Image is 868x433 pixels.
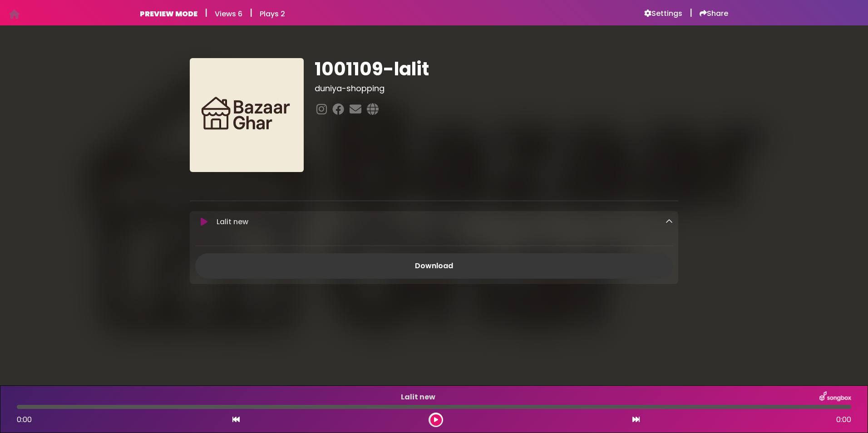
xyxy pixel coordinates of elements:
[315,84,678,93] h3: duniya-shopping
[205,7,207,18] h5: |
[690,7,692,18] h5: |
[215,10,242,18] h6: Views 6
[250,7,252,18] h5: |
[195,253,673,279] a: Download
[140,10,197,18] h6: PREVIEW MODE
[260,10,285,18] h6: Plays 2
[190,58,304,172] img: 4vGZ4QXSguwBTn86kXf1
[217,216,666,227] p: Lalit new
[315,58,678,80] h1: 1001109-lalit
[644,9,682,18] a: Settings
[700,9,728,18] a: Share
